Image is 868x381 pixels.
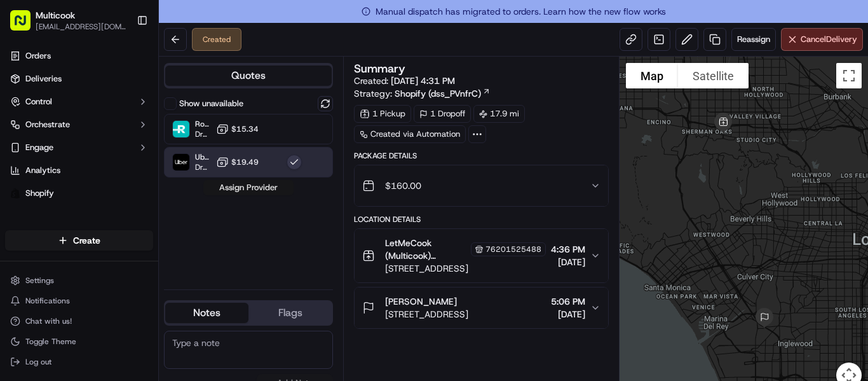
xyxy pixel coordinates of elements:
[231,124,259,134] span: $15.34
[5,353,153,371] button: Log out
[485,244,541,254] span: 76201525488
[25,73,62,85] span: Deliveries
[27,121,50,144] img: 8571987876998_91fb9ceb93ad5c398215_72.jpg
[385,237,468,262] span: LetMeCook (Multicook) [PERSON_NAME]
[5,183,153,204] a: Shopify
[248,303,332,323] button: Flags
[25,50,51,62] span: Orders
[395,87,481,100] span: Shopify (dss_PVnfrC)
[836,63,862,88] button: Toggle fullscreen view
[385,308,468,321] span: [STREET_ADDRESS]
[355,165,608,206] button: $160.00
[354,63,405,74] h3: Summary
[216,123,259,135] button: $15.34
[25,188,54,199] span: Shopify
[179,98,243,109] label: Show unavailable
[5,312,153,330] button: Chat with us!
[195,119,211,129] span: Roadie (P2P)
[354,105,411,123] div: 1 Pickup
[145,232,171,242] span: [DATE]
[551,256,585,268] span: [DATE]
[626,63,678,88] button: Show street map
[216,156,259,169] button: $19.49
[173,154,189,170] img: Uber
[33,82,229,95] input: Got a question? Start typing here...
[385,262,546,275] span: [STREET_ADDRESS]
[5,333,153,350] button: Toggle Theme
[5,114,153,135] button: Orchestrate
[13,51,231,71] p: Welcome 👋
[355,229,608,282] button: LetMeCook (Multicook) [PERSON_NAME]76201525488[STREET_ADDRESS]4:36 PM[DATE]
[355,287,608,328] button: [PERSON_NAME][STREET_ADDRESS]5:06 PM[DATE]
[13,121,36,144] img: 1736555255976-a54dd68f-1ca7-489b-9aae-adbdc363a1c4
[165,303,248,323] button: Notes
[25,96,52,107] span: Control
[414,105,471,123] div: 1 Dropoff
[551,308,585,321] span: [DATE]
[39,232,135,242] span: Wisdom [PERSON_NAME]
[473,105,525,123] div: 17.9 mi
[5,292,153,310] button: Notifications
[25,357,51,367] span: Log out
[5,69,153,89] a: Deliveries
[5,230,153,251] button: Create
[25,165,60,176] span: Analytics
[5,46,153,66] a: Orders
[354,125,466,143] a: Created via Automation
[5,5,132,36] button: Multicook[EMAIL_ADDRESS][DOMAIN_NAME]
[354,74,455,87] span: Created:
[10,188,20,198] img: Shopify logo
[102,279,209,302] a: 💻API Documentation
[126,287,154,296] span: Pylon
[5,160,153,181] a: Analytics
[737,34,770,45] span: Reassign
[39,197,135,207] span: Wisdom [PERSON_NAME]
[195,162,211,172] span: Dropoff ETA 1 hour
[25,316,72,326] span: Chat with us!
[801,34,857,45] span: Cancel Delivery
[391,75,455,87] span: [DATE] 4:31 PM
[395,87,491,100] a: Shopify (dss_PVnfrC)
[5,137,153,158] button: Engage
[13,165,85,176] div: Past conversations
[362,5,666,18] span: Manual dispatch has migrated to orders. Learn how the new flow works
[216,125,231,141] button: Start new chat
[36,22,126,32] button: [EMAIL_ADDRESS][DOMAIN_NAME]
[138,197,142,207] span: •
[138,232,142,242] span: •
[90,286,154,296] a: Powered byPylon
[25,142,53,153] span: Engage
[551,243,585,256] span: 4:36 PM
[57,134,175,144] div: We're available if you need us!
[25,336,76,347] span: Toggle Theme
[354,214,609,225] div: Location Details
[551,295,585,308] span: 5:06 PM
[25,275,54,286] span: Settings
[678,63,749,88] button: Show satellite imagery
[5,92,153,112] button: Control
[57,121,208,134] div: Start new chat
[8,279,102,302] a: 📗Knowledge Base
[385,179,421,192] span: $160.00
[195,129,211,139] span: Dropoff ETA -
[73,234,100,247] span: Create
[385,295,457,308] span: [PERSON_NAME]
[231,157,259,167] span: $19.49
[165,66,332,86] button: Quotes
[203,180,294,195] button: Assign Provider
[36,9,75,22] button: Multicook
[5,272,153,289] button: Settings
[195,152,211,162] span: Uber
[25,119,70,130] span: Orchestrate
[173,121,189,137] img: Roadie (P2P)
[25,296,70,306] span: Notifications
[354,151,609,161] div: Package Details
[731,28,776,51] button: Reassign
[13,13,38,38] img: Nash
[13,219,33,244] img: Wisdom Oko
[197,163,231,178] button: See all
[145,197,171,207] span: [DATE]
